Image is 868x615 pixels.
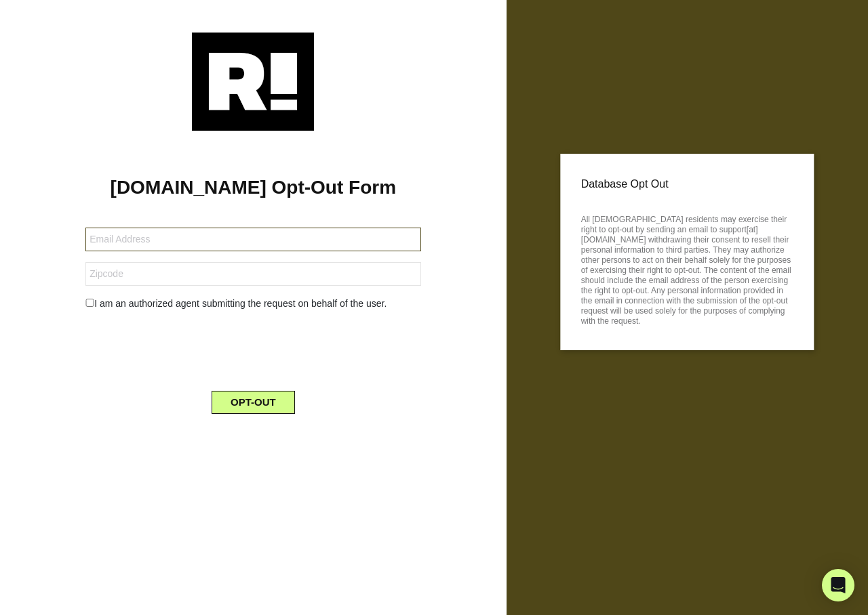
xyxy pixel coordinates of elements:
h1: [DOMAIN_NAME] Opt-Out Form [20,176,486,199]
div: I am an authorized agent submitting the request on behalf of the user. [75,297,431,311]
div: Open Intercom Messenger [822,569,854,601]
p: Database Opt Out [581,174,793,194]
iframe: reCAPTCHA [150,322,356,375]
p: All [DEMOGRAPHIC_DATA] residents may exercise their right to opt-out by sending an email to suppo... [581,211,793,326]
button: OPT-OUT [212,391,295,414]
img: Retention.com [192,33,314,131]
input: Zipcode [85,262,420,286]
input: Email Address [85,228,420,251]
